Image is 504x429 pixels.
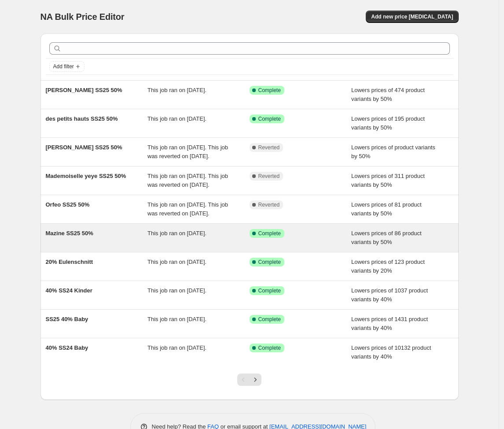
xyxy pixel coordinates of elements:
span: Lowers prices of 195 product variants by 50% [351,115,425,131]
span: Orfeo SS25 50% [46,201,90,208]
span: 20% Eulenschnitt [46,259,93,265]
span: This job ran on [DATE]. [147,115,206,122]
span: Lowers prices of product variants by 50% [351,144,435,159]
button: Add new price [MEDICAL_DATA] [366,11,458,23]
span: Complete [258,230,281,237]
span: Complete [258,115,281,122]
span: NA Bulk Price Editor [40,12,125,22]
span: Lowers prices of 1431 product variants by 40% [351,316,428,331]
span: This job ran on [DATE]. [147,87,206,93]
span: This job ran on [DATE]. [147,259,206,265]
span: This job ran on [DATE]. This job was reverted on [DATE]. [147,173,228,188]
span: Lowers prices of 10132 product variants by 40% [351,344,431,360]
span: Lowers prices of 311 product variants by 50% [351,173,425,188]
span: This job ran on [DATE]. This job was reverted on [DATE]. [147,144,228,159]
span: des petits hauts SS25 50% [46,115,118,122]
button: Next [249,374,261,386]
span: Complete [258,287,281,294]
span: Add new price [MEDICAL_DATA] [371,13,453,20]
span: Add filter [53,63,74,70]
span: Complete [258,344,281,351]
span: Lowers prices of 123 product variants by 20% [351,259,425,274]
span: This job ran on [DATE]. [147,344,206,351]
span: Complete [258,259,281,266]
span: This job ran on [DATE]. [147,287,206,294]
span: Mazine SS25 50% [46,230,93,237]
span: Lowers prices of 474 product variants by 50% [351,87,425,102]
span: [PERSON_NAME] SS25 50% [46,144,122,151]
span: This job ran on [DATE]. This job was reverted on [DATE]. [147,201,228,217]
span: Mademoiselle yeye SS25 50% [46,173,126,179]
span: Complete [258,316,281,323]
span: [PERSON_NAME] SS25 50% [46,87,122,93]
span: This job ran on [DATE]. [147,230,206,237]
span: Lowers prices of 86 product variants by 50% [351,230,422,245]
span: 40% SS24 Baby [46,344,88,351]
span: Reverted [258,201,280,208]
button: Add filter [49,61,85,72]
span: Lowers prices of 81 product variants by 50% [351,201,422,217]
span: This job ran on [DATE]. [147,316,206,322]
span: Reverted [258,173,280,180]
span: Reverted [258,144,280,151]
span: Lowers prices of 1037 product variants by 40% [351,287,428,303]
nav: Pagination [237,374,261,386]
span: 40% SS24 Kinder [46,287,92,294]
span: SS25 40% Baby [46,316,88,322]
span: Complete [258,87,281,94]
